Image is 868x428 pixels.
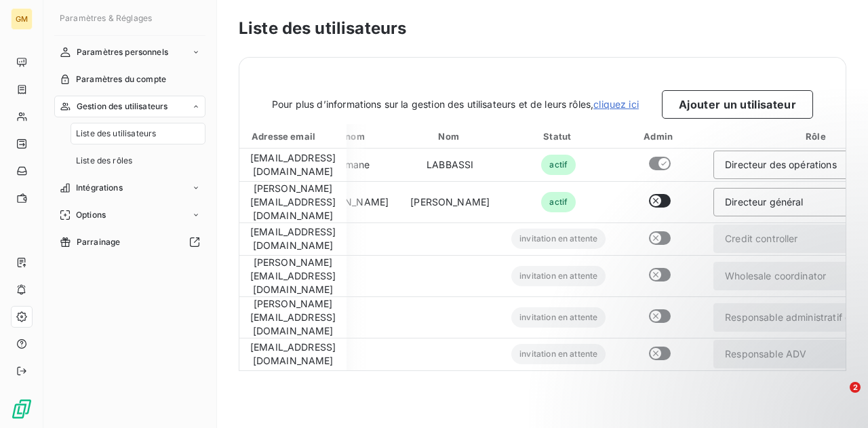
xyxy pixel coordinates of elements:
a: Liste des utilisateurs [71,123,205,144]
span: Pour plus d’informations sur la gestion des utilisateurs et de leurs rôles, [272,98,639,111]
th: Toggle SortBy [399,124,500,149]
th: Toggle SortBy [500,124,616,149]
div: Credit controller [725,232,798,246]
td: LABBASSI [399,149,500,181]
div: Directeur des opérations [725,158,837,172]
iframe: Intercom notifications message [597,296,868,391]
button: Ajouter un utilisateur [662,90,813,119]
td: [PERSON_NAME] [399,181,500,222]
div: Nom [402,130,498,143]
a: cliquez ici [593,98,639,110]
a: Parrainage [54,231,205,253]
div: Wholesale coordinator [725,269,826,283]
span: Intégrations [76,182,123,194]
span: invitation en attente [511,266,606,286]
h3: Liste des utilisateurs [239,16,846,41]
span: Liste des utilisateurs [76,128,156,140]
td: [PERSON_NAME][EMAIL_ADDRESS][DOMAIN_NAME] [239,181,347,222]
td: [PERSON_NAME][EMAIL_ADDRESS][DOMAIN_NAME] [239,296,347,338]
span: Liste des rôles [76,155,132,167]
span: Options [76,209,106,221]
div: GM [11,8,33,30]
div: Admin [619,130,700,143]
span: actif [541,192,576,212]
span: invitation en attente [511,307,606,328]
div: Statut [503,130,614,143]
td: [EMAIL_ADDRESS][DOMAIN_NAME] [239,149,347,181]
span: Paramètres & Réglages [60,13,152,23]
span: Parrainage [77,236,121,248]
span: Paramètres du compte [76,73,166,85]
div: Directeur général [725,195,804,209]
span: invitation en attente [511,344,606,364]
span: invitation en attente [511,229,606,249]
th: Toggle SortBy [239,124,347,149]
span: actif [541,155,576,175]
td: [EMAIL_ADDRESS][DOMAIN_NAME] [239,338,347,370]
a: Paramètres du compte [54,69,205,90]
a: Liste des rôles [71,150,205,172]
td: [EMAIL_ADDRESS][DOMAIN_NAME] [239,222,347,255]
img: Logo LeanPay [11,398,33,420]
span: Gestion des utilisateurs [77,100,168,113]
td: [PERSON_NAME][EMAIL_ADDRESS][DOMAIN_NAME] [239,255,347,296]
iframe: Intercom live chat [822,382,854,414]
span: 2 [850,382,861,393]
span: Paramètres personnels [77,46,168,58]
div: Adresse email [242,130,344,143]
